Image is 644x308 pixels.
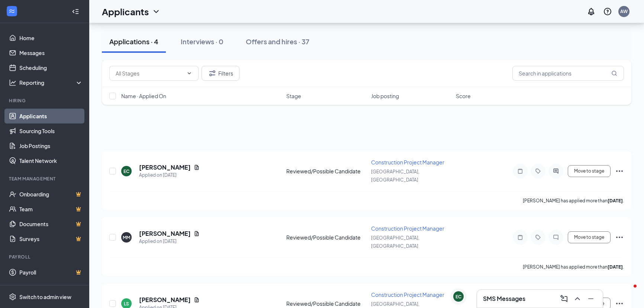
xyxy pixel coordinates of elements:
input: Search in applications [512,66,624,81]
b: [DATE] [608,264,623,270]
svg: Minimize [586,294,595,303]
h3: SMS Messages [483,295,525,303]
span: Stage [286,92,301,100]
button: Minimize [585,293,597,305]
div: Interviews · 0 [181,37,223,46]
div: Applied on [DATE] [139,238,200,245]
a: Talent Network [19,153,83,168]
svg: Settings [9,293,16,301]
div: Team Management [9,176,81,182]
svg: Notifications [587,7,596,16]
button: Move to stage [568,165,611,177]
svg: ChevronDown [186,70,192,76]
p: [PERSON_NAME] has applied more than . [523,264,624,270]
svg: ActiveChat [551,168,560,174]
div: Switch to admin view [19,293,71,301]
a: Sourcing Tools [19,123,83,138]
span: [GEOGRAPHIC_DATA], [GEOGRAPHIC_DATA] [371,235,419,249]
div: MM [123,234,130,241]
svg: WorkstreamLogo [8,7,16,15]
input: All Stages [116,69,183,77]
div: Applied on [DATE] [139,171,200,179]
button: ChevronUp [571,293,583,305]
div: LS [124,301,129,307]
a: Messages [19,45,83,60]
div: Reviewed/Possible Candidate [286,234,367,241]
span: [GEOGRAPHIC_DATA], [GEOGRAPHIC_DATA] [371,169,419,183]
h5: [PERSON_NAME] [139,296,191,304]
svg: QuestionInfo [603,7,612,16]
a: OnboardingCrown [19,187,83,202]
a: Home [19,31,83,45]
a: TeamCrown [19,202,83,216]
span: Construction Project Manager [371,159,444,166]
span: Score [456,92,471,100]
svg: Analysis [9,79,16,86]
svg: Document [194,164,200,170]
iframe: Intercom live chat [619,283,637,301]
a: Job Postings [19,138,83,153]
b: [DATE] [608,198,623,203]
h1: Applicants [102,5,149,18]
a: SurveysCrown [19,231,83,246]
svg: Ellipses [615,167,624,176]
svg: Filter [208,69,217,78]
span: Job posting [371,92,399,100]
div: Hiring [9,97,81,104]
div: Applications · 4 [109,37,158,46]
a: PayrollCrown [19,265,83,280]
div: AW [620,8,628,15]
svg: MagnifyingGlass [611,70,617,76]
a: Applicants [19,109,83,123]
button: Filter Filters [202,66,239,81]
div: Reviewed/Possible Candidate [286,300,367,307]
a: Scheduling [19,60,83,75]
div: Reporting [19,79,83,86]
svg: Document [194,231,200,237]
h5: [PERSON_NAME] [139,163,191,171]
span: Name · Applied On [121,92,166,100]
button: Move to stage [568,231,611,243]
h5: [PERSON_NAME] [139,230,191,238]
svg: Collapse [72,8,79,15]
svg: ChatInactive [551,234,560,240]
svg: Note [516,168,525,174]
svg: ChevronUp [573,294,582,303]
div: EC [455,293,461,300]
svg: ChevronDown [152,7,161,16]
svg: ComposeMessage [560,294,569,303]
svg: Ellipses [615,233,624,242]
div: Offers and hires · 37 [246,37,309,46]
button: ComposeMessage [558,293,570,305]
svg: Ellipses [615,299,624,308]
div: EC [123,168,129,174]
div: Reviewed/Possible Candidate [286,167,367,175]
p: [PERSON_NAME] has applied more than . [523,198,624,204]
span: Construction Project Manager [371,225,444,232]
svg: Tag [534,234,542,240]
svg: Tag [534,168,542,174]
div: Payroll [9,254,81,260]
span: Construction Project Manager [371,291,444,298]
svg: Note [516,234,525,240]
svg: Document [194,297,200,303]
a: DocumentsCrown [19,216,83,231]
